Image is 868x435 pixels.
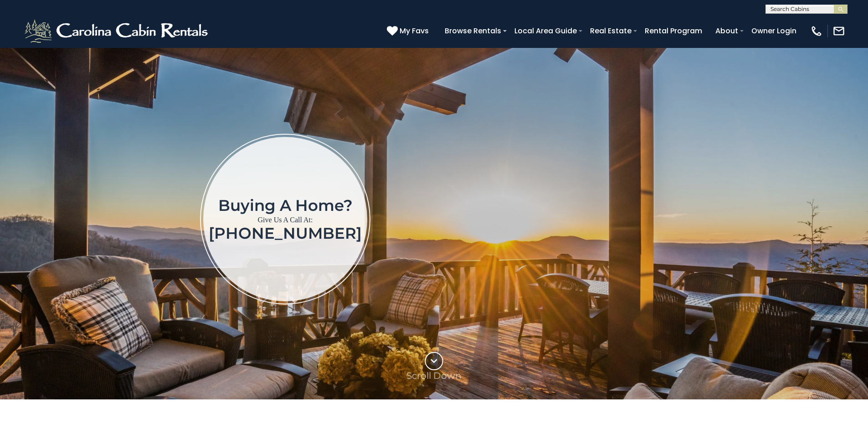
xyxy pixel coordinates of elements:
a: Browse Rentals [440,23,506,39]
img: mail-regular-white.png [832,25,845,37]
a: [PHONE_NUMBER] [209,224,362,243]
iframe: New Contact Form [517,96,815,342]
a: Owner Login [747,23,801,39]
a: Local Area Guide [510,23,581,39]
a: Rental Program [640,23,707,39]
p: Give Us A Call At: [209,214,362,226]
img: phone-regular-white.png [810,25,823,37]
img: White-1-2.png [23,17,212,45]
h1: Buying a home? [209,197,362,214]
a: My Favs [387,25,431,37]
p: Scroll Down [406,370,462,381]
a: Real Estate [586,23,636,39]
span: My Favs [400,25,429,37]
a: About [711,23,743,39]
